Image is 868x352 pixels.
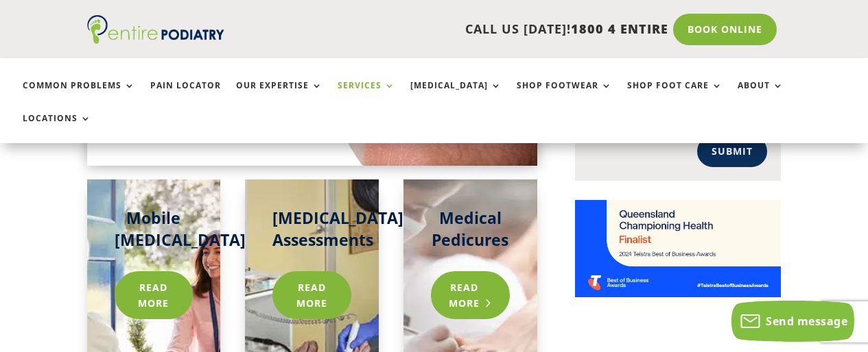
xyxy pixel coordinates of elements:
[243,21,668,38] p: CALL US [DATE]!
[697,136,767,167] button: Submit
[272,207,351,257] h2: [MEDICAL_DATA] Assessments
[338,81,395,110] a: Services
[517,81,612,110] a: Shop Footwear
[115,207,193,257] h2: Mobile [MEDICAL_DATA]
[23,81,135,110] a: Common Problems
[236,81,322,110] a: Our Expertise
[731,301,854,342] button: Send message
[575,286,781,300] a: Telstra Business Awards QLD State Finalist - Championing Health Category
[571,21,668,37] span: 1800 4 ENTIRE
[87,33,224,47] a: Entire Podiatry
[627,81,723,110] a: Shop Foot Care
[23,114,91,143] a: Locations
[410,81,502,110] a: [MEDICAL_DATA]
[272,271,351,319] a: Read more
[431,207,510,257] h2: Medical Pedicures
[87,15,224,44] img: logo (1)
[738,81,784,110] a: About
[766,314,847,329] span: Send message
[673,14,777,45] a: Book Online
[150,81,221,110] a: Pain Locator
[431,271,510,319] a: Read more
[115,271,193,319] a: Read more
[575,200,781,297] img: Telstra Business Awards QLD State Finalist - Championing Health Category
